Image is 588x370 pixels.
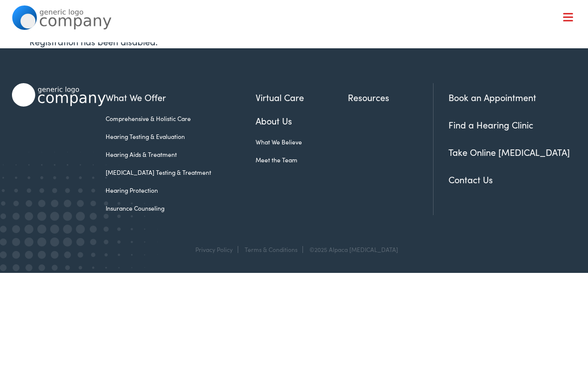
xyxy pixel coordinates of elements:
[448,91,536,104] a: Book an Appointment
[106,91,255,104] a: What We Offer
[106,132,255,141] a: Hearing Testing & Evaluation
[106,186,255,195] a: Hearing Protection
[195,245,233,253] a: Privacy Policy
[448,173,493,186] a: Contact Us
[245,245,297,253] a: Terms & Conditions
[348,91,433,104] a: Resources
[106,204,255,213] a: Insurance Counseling
[19,40,577,71] a: What We Offer
[106,114,255,123] a: Comprehensive & Holistic Care
[256,155,348,164] a: Meet the Team
[12,83,106,107] img: Alpaca Audiology
[106,168,255,177] a: [MEDICAL_DATA] Testing & Treatment
[106,150,255,159] a: Hearing Aids & Treatment
[256,91,348,104] a: Virtual Care
[304,246,398,253] div: ©2025 Alpaca [MEDICAL_DATA]
[448,119,533,131] a: Find a Hearing Clinic
[448,146,570,158] a: Take Online [MEDICAL_DATA]
[256,114,348,127] a: About Us
[256,137,348,146] a: What We Believe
